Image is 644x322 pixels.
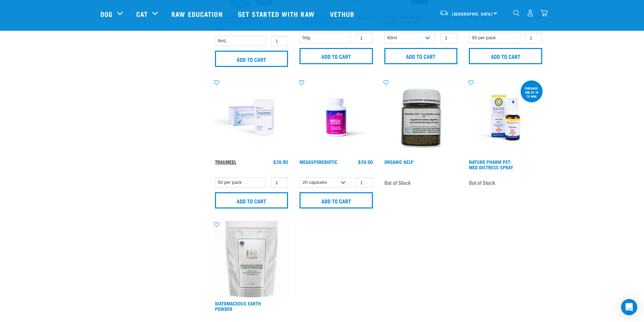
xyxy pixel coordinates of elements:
[527,9,534,17] img: user.png
[273,159,288,165] div: $39.90
[521,83,543,101] div: Purchase and be in to win!
[231,0,323,27] a: Get started with Raw
[356,33,373,43] input: 1
[215,302,261,310] a: Diatomaceous Earth Powder
[358,159,373,165] div: $39.90
[215,192,288,208] input: Add to cart
[298,79,375,156] img: Raw Essentials Mega Spore Biotic Probiotic For Dogs
[383,79,459,156] img: 10870
[469,48,542,64] input: Add to cart
[467,79,544,156] img: RE Product Shoot 2023 Nov8635
[384,160,413,163] a: Organic Kelp
[452,13,493,15] span: [GEOGRAPHIC_DATA]
[440,33,457,43] input: 1
[469,160,513,168] a: Naturo Pharm Pet-Med Distress Spray
[300,160,337,163] a: MegaSporeBiotic
[271,36,288,46] input: 1
[525,33,542,43] input: 1
[323,0,363,27] a: Vethub
[271,177,288,188] input: 1
[384,48,458,64] input: Add to cart
[469,177,495,188] span: Out of Stock
[100,9,113,19] a: Dog
[384,177,411,188] span: Out of Stock
[215,51,288,67] input: Add to cart
[541,9,548,17] img: home-icon@2x.png
[439,10,449,16] img: van-moving.png
[513,10,520,16] img: home-icon-1@2x.png
[213,79,290,156] img: RE Product Shoot 2023 Nov8644
[136,9,148,19] a: Cat
[165,0,231,27] a: Raw Education
[356,177,373,188] input: 1
[300,48,373,64] input: Add to cart
[621,299,637,315] div: Open Intercom Messenger
[215,160,236,163] a: Traumeel
[300,192,373,208] input: Add to cart
[213,221,290,297] img: Diatomaceous earth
